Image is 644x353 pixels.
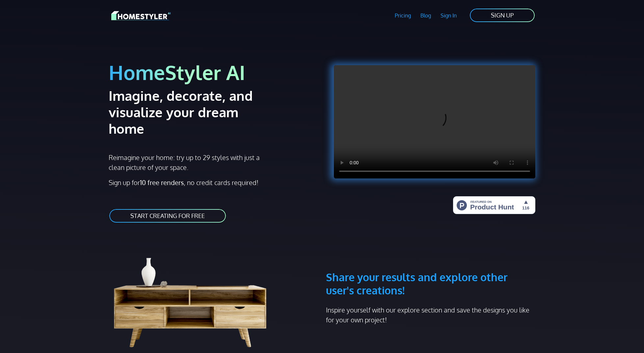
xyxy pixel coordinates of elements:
img: living room cabinet [109,239,282,351]
strong: 10 free renders [140,178,184,187]
img: HomeStyler AI - Interior Design Made Easy: One Click to Your Dream Home | Product Hunt [453,196,535,214]
p: Inspire yourself with our explore section and save the designs you like for your own project! [326,305,535,325]
h3: Share your results and explore other user's creations! [326,239,535,297]
h2: Imagine, decorate, and visualize your dream home [109,87,276,137]
a: Pricing [390,8,416,23]
img: HomeStyler AI logo [111,10,171,21]
a: START CREATING FOR FREE [109,208,227,223]
h1: HomeStyler AI [109,60,318,85]
a: Sign In [436,8,461,23]
a: Blog [416,8,436,23]
p: Reimagine your home: try up to 29 styles with just a clean picture of your space. [109,152,266,172]
p: Sign up for , no credit cards required! [109,177,318,187]
a: SIGN UP [469,8,535,23]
